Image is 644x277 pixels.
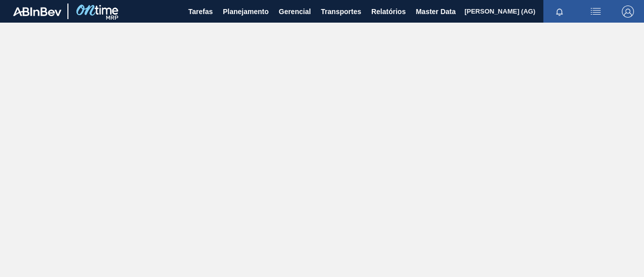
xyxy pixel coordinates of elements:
[321,6,361,18] span: Transportes
[543,5,576,19] button: Notificações
[188,6,213,18] span: Tarefas
[416,6,455,18] span: Master Data
[622,6,634,18] img: Logout
[590,6,602,18] img: userActions
[13,7,61,16] img: TNhmsLtSVTkK8tSr43FrP2fwEKptu5GPRR3wAAAABJRU5ErkJggg==
[371,6,406,18] span: Relatórios
[223,6,269,18] span: Planejamento
[279,6,311,18] span: Gerencial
